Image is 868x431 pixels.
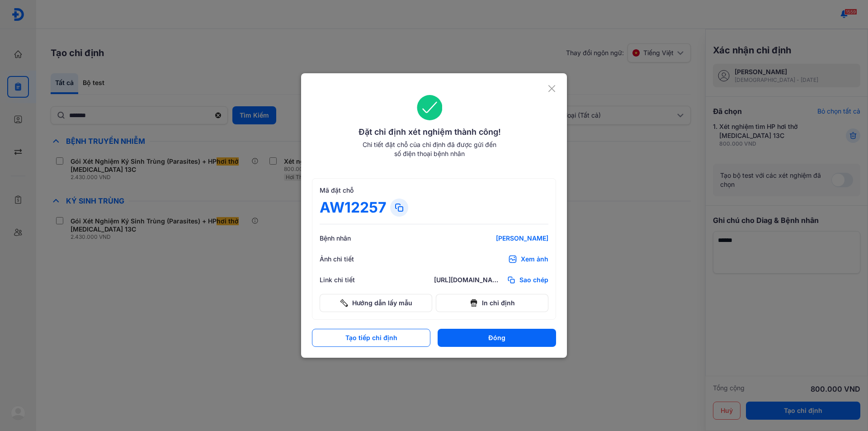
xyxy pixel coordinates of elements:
[320,275,374,284] div: Link chi tiết
[436,294,548,312] button: In chỉ định
[320,255,374,264] div: Ảnh chi tiết
[359,140,500,158] div: Chi tiết đặt chỗ của chỉ định đã được gửi đến số điện thoại bệnh nhân
[521,255,548,264] div: Xem ảnh
[320,186,548,195] div: Mã đặt chỗ
[519,275,548,284] span: Sao chép
[320,199,387,217] div: AW12257
[440,234,548,243] div: [PERSON_NAME]
[438,329,556,347] button: Đóng
[434,275,503,284] div: [URL][DOMAIN_NAME]
[312,126,547,138] div: Đặt chỉ định xét nghiệm thành công!
[312,329,430,347] button: Tạo tiếp chỉ định
[320,234,374,243] div: Bệnh nhân
[320,294,432,312] button: Hướng dẫn lấy mẫu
